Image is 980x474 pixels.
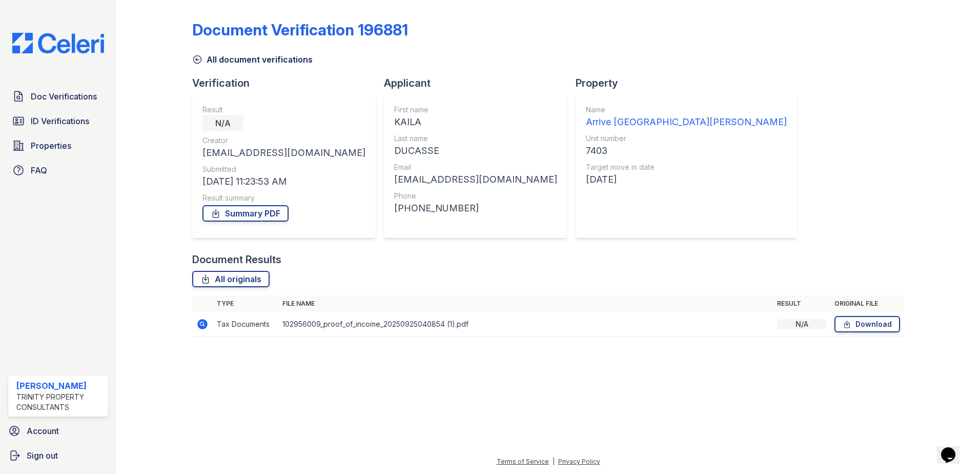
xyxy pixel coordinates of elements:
[394,144,557,158] div: DUCASSE
[576,76,805,90] div: Property
[834,316,900,332] a: Download
[27,425,59,437] span: Account
[394,162,557,172] div: Email
[192,271,270,287] a: All originals
[8,160,108,181] a: FAQ
[31,164,47,176] span: FAQ
[394,105,557,115] div: First name
[4,33,112,53] img: CE_Logo_Blue-a8612792a0a2168367f1c8372b55b34899dd931a85d93a1a3d3e32e68fde9ad4.png
[773,295,830,312] th: Result
[213,295,278,312] th: Type
[4,421,112,441] a: Account
[8,111,108,131] a: ID Verifications
[4,445,112,466] a: Sign out
[830,295,904,312] th: Original file
[394,172,557,187] div: [EMAIL_ADDRESS][DOMAIN_NAME]
[937,433,970,464] iframe: chat widget
[16,392,104,412] div: Trinity Property Consultants
[8,135,108,156] a: Properties
[384,76,576,90] div: Applicant
[202,164,365,174] div: Submitted
[202,105,365,115] div: Result
[394,201,557,215] div: [PHONE_NUMBER]
[558,458,600,465] a: Privacy Policy
[278,312,773,337] td: 102956009_proof_of_income_20250925040854 (1).pdf
[31,115,89,127] span: ID Verifications
[31,90,97,103] span: Doc Verifications
[777,319,826,329] div: N/A
[192,21,408,39] div: Document Verification 196881
[202,146,365,160] div: [EMAIL_ADDRESS][DOMAIN_NAME]
[394,191,557,201] div: Phone
[586,144,787,158] div: 7403
[553,458,555,465] div: |
[586,172,787,187] div: [DATE]
[8,86,108,107] a: Doc Verifications
[394,115,557,129] div: KAILA
[202,135,365,146] div: Creator
[586,133,787,144] div: Unit number
[192,76,384,90] div: Verification
[586,105,787,129] a: Name Arrive [GEOGRAPHIC_DATA][PERSON_NAME]
[278,295,773,312] th: File name
[192,252,281,267] div: Document Results
[31,140,71,152] span: Properties
[27,449,58,462] span: Sign out
[202,174,365,189] div: [DATE] 11:23:53 AM
[497,458,549,465] a: Terms of Service
[394,133,557,144] div: Last name
[202,115,243,131] div: N/A
[202,205,289,222] a: Summary PDF
[586,105,787,115] div: Name
[16,380,104,392] div: [PERSON_NAME]
[192,53,313,66] a: All document verifications
[586,162,787,172] div: Target move in date
[202,193,365,203] div: Result summary
[586,115,787,129] div: Arrive [GEOGRAPHIC_DATA][PERSON_NAME]
[213,312,278,337] td: Tax Documents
